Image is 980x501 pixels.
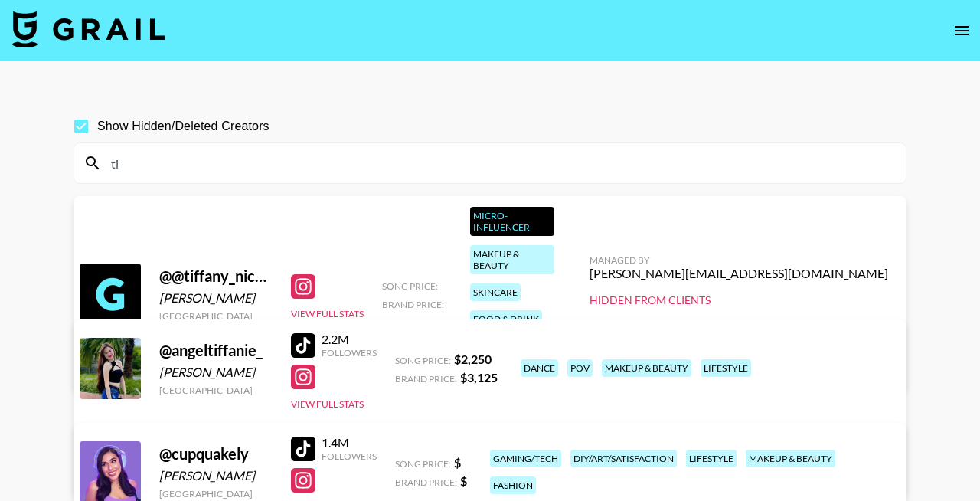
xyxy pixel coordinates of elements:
strong: $ [454,455,461,470]
div: gaming/tech [490,450,561,467]
div: 1.4M [322,435,377,450]
div: @ cupquakely [159,444,273,463]
div: diy/art/satisfaction [570,450,677,467]
button: View Full Stats [291,398,364,410]
div: makeup & beauty [470,245,554,274]
span: Brand Price: [382,299,444,310]
span: Brand Price: [395,476,457,488]
div: Hidden from Clients [590,293,888,307]
div: [GEOGRAPHIC_DATA] [159,488,273,499]
div: [PERSON_NAME] [159,365,273,380]
span: Brand Price: [395,373,457,385]
div: Managed By [590,254,888,266]
span: Song Price: [395,355,451,366]
span: Song Price: [382,280,438,292]
div: dance [521,359,558,377]
div: skincare [470,283,521,301]
div: [PERSON_NAME] [159,290,273,306]
div: [GEOGRAPHIC_DATA] [159,385,273,396]
div: @ angeltiffanie_ [159,341,273,360]
button: View Full Stats [291,308,364,319]
div: makeup & beauty [602,359,691,377]
div: @ @tiffany_nickle [159,267,273,286]
div: 2.2M [322,332,377,347]
div: pov [567,359,593,377]
div: lifestyle [686,450,737,467]
div: Followers [322,347,377,359]
div: [PERSON_NAME][EMAIL_ADDRESS][DOMAIN_NAME] [590,266,888,281]
div: lifestyle [701,359,751,377]
div: Followers [322,450,377,462]
strong: $ 3,125 [460,370,498,385]
div: fashion [490,476,536,494]
div: Micro-Influencer [470,207,554,236]
span: Show Hidden/Deleted Creators [97,117,269,136]
strong: $ 2,250 [454,352,492,366]
strong: $ [460,473,467,488]
div: [GEOGRAPHIC_DATA] [159,310,273,322]
div: [PERSON_NAME] [159,468,273,483]
img: Grail Talent [12,11,165,47]
button: open drawer [946,15,977,46]
div: food & drink [470,310,542,328]
div: makeup & beauty [746,450,835,467]
span: Song Price: [395,458,451,470]
input: Search by User Name [102,151,897,175]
